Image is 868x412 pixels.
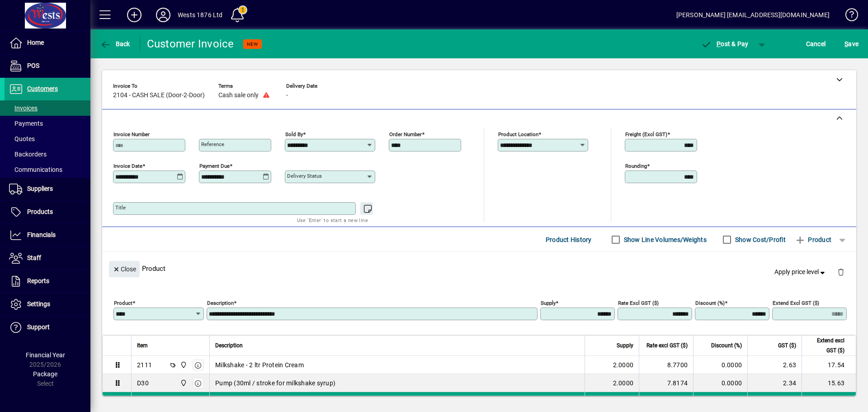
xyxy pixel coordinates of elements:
[625,163,647,169] mat-label: Rounding
[617,341,633,350] span: Supply
[5,293,90,316] a: Settings
[5,178,90,200] a: Suppliers
[542,232,595,248] button: Product History
[287,173,322,179] mat-label: Delivery status
[113,131,150,137] mat-label: Invoice number
[5,201,90,223] a: Products
[695,300,725,306] mat-label: Discount (%)
[5,32,90,54] a: Home
[807,336,844,355] span: Extend excl GST ($)
[27,254,41,261] span: Staff
[9,166,62,173] span: Communications
[215,360,304,369] span: Milkshake - 2 ltr Protein Cream
[774,267,827,277] span: Apply price level
[178,378,188,388] span: Wests Cordials
[27,300,50,308] span: Settings
[137,360,152,369] div: 2111
[830,268,852,276] app-page-header-button: Delete
[137,379,149,388] div: D30
[5,100,90,116] a: Invoices
[149,7,178,23] button: Profile
[844,37,859,51] span: ave
[215,341,243,350] span: Description
[107,265,142,273] app-page-header-button: Close
[646,341,688,350] span: Rate excl GST ($)
[98,36,132,52] button: Back
[218,92,259,99] span: Cash sale only
[693,356,747,374] td: 0.0000
[286,92,288,99] span: -
[498,131,538,137] mat-label: Product location
[120,7,149,23] button: Add
[613,379,634,388] span: 2.0000
[747,356,802,374] td: 2.63
[771,264,830,280] button: Apply price level
[100,40,130,47] span: Back
[199,163,230,169] mat-label: Payment due
[830,261,852,283] button: Delete
[842,36,861,52] button: Save
[717,40,721,47] span: P
[806,37,826,51] span: Cancel
[27,85,58,92] span: Customers
[622,235,707,244] label: Show Line Volumes/Weights
[844,40,848,47] span: S
[5,316,90,339] a: Support
[773,300,819,306] mat-label: Extend excl GST ($)
[839,2,857,31] a: Knowledge Base
[9,120,43,127] span: Payments
[114,300,132,306] mat-label: Product
[778,341,796,350] span: GST ($)
[285,131,303,137] mat-label: Sold by
[27,185,53,192] span: Suppliers
[5,116,90,131] a: Payments
[113,262,136,277] span: Close
[33,370,57,378] span: Package
[5,147,90,162] a: Backorders
[26,351,65,359] span: Financial Year
[5,162,90,177] a: Communications
[27,231,56,238] span: Financials
[645,379,688,388] div: 7.8174
[27,62,39,69] span: POS
[113,163,142,169] mat-label: Invoice date
[613,360,634,369] span: 2.0000
[137,341,148,350] span: Item
[804,36,828,52] button: Cancel
[178,8,222,22] div: Wests 1876 Ltd
[109,261,140,277] button: Close
[747,374,802,392] td: 2.34
[693,392,747,410] td: 0.0000
[247,41,258,47] span: NEW
[9,135,35,142] span: Quotes
[27,277,49,284] span: Reports
[747,392,802,410] td: 1.83
[9,104,38,112] span: Invoices
[733,235,786,244] label: Show Cost/Profit
[147,37,234,51] div: Customer Invoice
[102,252,856,285] div: Product
[711,341,742,350] span: Discount (%)
[701,40,749,47] span: ost & Pay
[645,360,688,369] div: 8.7700
[676,8,830,22] div: [PERSON_NAME] [EMAIL_ADDRESS][DOMAIN_NAME]
[541,300,556,306] mat-label: Supply
[297,215,368,225] mat-hint: Use 'Enter' to start a new line
[5,55,90,77] a: POS
[113,92,205,99] span: 2104 - CASH SALE (Door-2-Door)
[802,374,856,392] td: 15.63
[9,151,47,158] span: Backorders
[90,36,140,52] app-page-header-button: Back
[27,39,44,46] span: Home
[5,224,90,246] a: Financials
[215,379,335,388] span: Pump (30ml / stroke for milkshake syrup)
[790,232,836,248] button: Product
[802,392,856,410] td: 12.17
[795,232,831,247] span: Product
[178,360,188,370] span: Wests Cordials
[693,374,747,392] td: 0.0000
[625,131,667,137] mat-label: Freight (excl GST)
[27,323,50,331] span: Support
[207,300,234,306] mat-label: Description
[802,356,856,374] td: 17.54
